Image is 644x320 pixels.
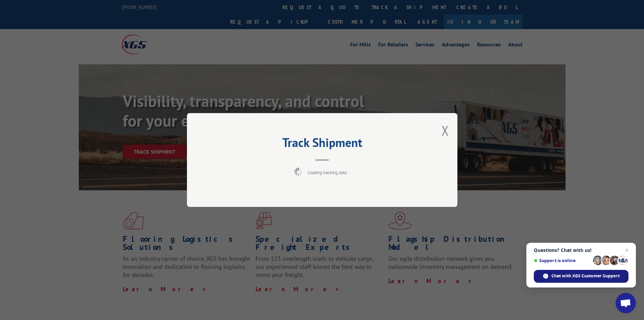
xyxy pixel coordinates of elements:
[294,168,303,176] img: xgs-loading
[551,273,620,279] span: Chat with XGS Customer Support
[442,122,449,140] button: Close modal
[534,258,591,263] span: Support is online
[616,293,636,313] div: Open chat
[623,246,631,254] span: Close chat
[221,138,424,151] h2: Track Shipment
[534,270,628,283] div: Chat with XGS Customer Support
[534,248,628,253] span: Questions? Chat with us!
[308,170,350,175] span: Loading tracking data...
